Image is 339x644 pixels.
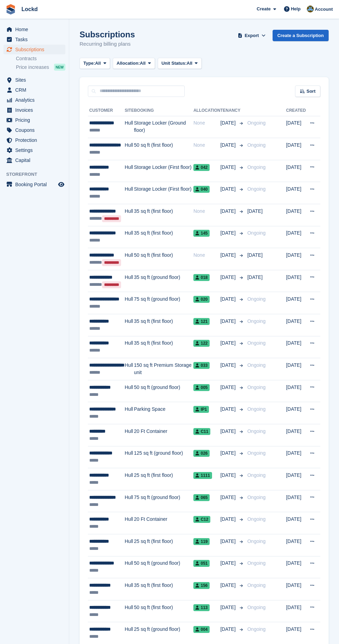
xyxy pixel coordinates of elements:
td: Hull [125,534,134,556]
td: 50 sq ft (first floor) [134,138,193,160]
span: Ongoing [247,318,266,324]
span: [DATE] [220,384,237,391]
td: [DATE] [286,336,306,358]
span: Home [15,25,57,34]
td: 50 sq ft (first floor) [134,248,193,270]
td: Hull [125,380,134,402]
a: menu [3,25,65,34]
span: [DATE] [247,274,263,280]
span: Unit Status: [162,60,187,67]
a: Preview store [57,180,65,189]
span: [DATE] [220,339,237,347]
a: menu [3,115,65,125]
span: [DATE] [220,626,237,633]
span: [DATE] [220,450,237,457]
td: [DATE] [286,512,306,534]
a: menu [3,85,65,95]
td: [DATE] [286,424,306,446]
td: [DATE] [286,578,306,600]
span: 020 [193,296,210,303]
td: [DATE] [286,226,306,248]
span: 040 [193,186,210,193]
span: [DATE] [220,428,237,435]
a: menu [3,180,65,189]
span: Booking Portal [15,180,57,189]
span: 005 [193,384,210,391]
span: [DATE] [220,516,237,523]
td: 25 sq ft (first floor) [134,534,193,556]
td: Hull [125,160,134,182]
span: Ongoing [247,186,266,192]
a: menu [3,155,65,165]
span: 119 [193,538,210,545]
img: Paul Budding [307,6,314,12]
span: [DATE] [220,318,237,325]
td: Storage Locker (First floor) [134,160,193,182]
span: [DATE] [220,472,237,479]
span: All [187,60,193,67]
span: All [95,60,101,67]
td: Hull [125,600,134,622]
span: Ongoing [247,428,266,434]
span: Analytics [15,95,57,105]
span: Ongoing [247,516,266,522]
td: Hull [125,226,134,248]
span: Invoices [15,105,57,115]
span: [DATE] [220,208,237,215]
span: CRM [15,85,57,95]
span: Ongoing [247,362,266,368]
span: IP1 [193,406,209,413]
td: [DATE] [286,292,306,314]
button: Unit Status: All [158,58,202,69]
span: [DATE] [220,296,237,303]
td: Storage Locker (First floor) [134,182,193,204]
span: 051 [193,560,210,567]
span: 156 [193,582,210,589]
span: [DATE] [220,185,237,193]
td: Hull [125,358,134,380]
span: [DATE] [220,604,237,611]
span: [DATE] [220,538,237,545]
span: Pricing [15,115,57,125]
td: 50 sq ft (ground floor) [134,556,193,578]
td: 125 sq ft (ground floor) [134,446,193,468]
span: [DATE] [220,164,237,171]
span: Type: [83,60,95,67]
span: Storefront [6,171,69,178]
a: menu [3,95,65,105]
span: Ongoing [247,340,266,346]
span: Coupons [15,125,57,135]
span: All [140,60,146,67]
td: Storage Locker (Ground floor) [134,116,193,138]
td: [DATE] [286,402,306,424]
div: None [193,142,220,149]
td: Hull [125,248,134,270]
td: [DATE] [286,446,306,468]
span: 121 [193,318,210,325]
span: Export [245,32,259,39]
span: Ongoing [247,582,266,588]
td: [DATE] [286,314,306,336]
td: Hull [125,556,134,578]
span: 1111 [193,472,212,479]
span: Ongoing [247,450,266,456]
span: Ongoing [247,120,266,126]
span: Sites [15,75,57,85]
span: 113 [193,604,210,611]
td: 35 sq ft (first floor) [134,336,193,358]
div: None [193,208,220,215]
td: [DATE] [286,490,306,512]
div: NEW [54,64,65,71]
td: Hull [125,116,134,138]
span: Capital [15,155,57,165]
div: None [193,119,220,127]
span: C11 [193,428,210,435]
td: Hull [125,578,134,600]
td: 25 sq ft (first floor) [134,468,193,490]
span: Ongoing [247,406,266,412]
span: Ongoing [247,472,266,478]
td: 75 sq ft (ground floor) [134,292,193,314]
td: [DATE] [286,534,306,556]
span: [DATE] [220,274,237,281]
span: [DATE] [247,252,263,258]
